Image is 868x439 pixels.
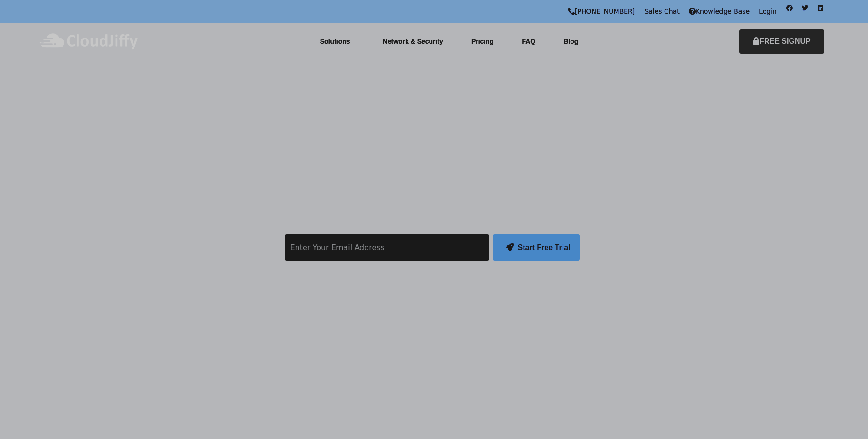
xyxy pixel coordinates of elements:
a: Pricing [457,31,508,52]
a: [PHONE_NUMBER] [568,8,635,15]
a: Solutions [306,31,369,52]
input: Enter Your Email Address [285,234,490,261]
a: FREE SIGNUP [739,37,824,45]
a: Login [759,8,777,15]
a: Knowledge Base [689,8,750,15]
a: FAQ [508,31,549,52]
a: Sales Chat [644,8,679,15]
a: Blog [549,31,592,52]
a: Network & Security [369,31,457,52]
button: Start Free Trial [493,234,579,261]
button: FREE SIGNUP [739,29,824,54]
